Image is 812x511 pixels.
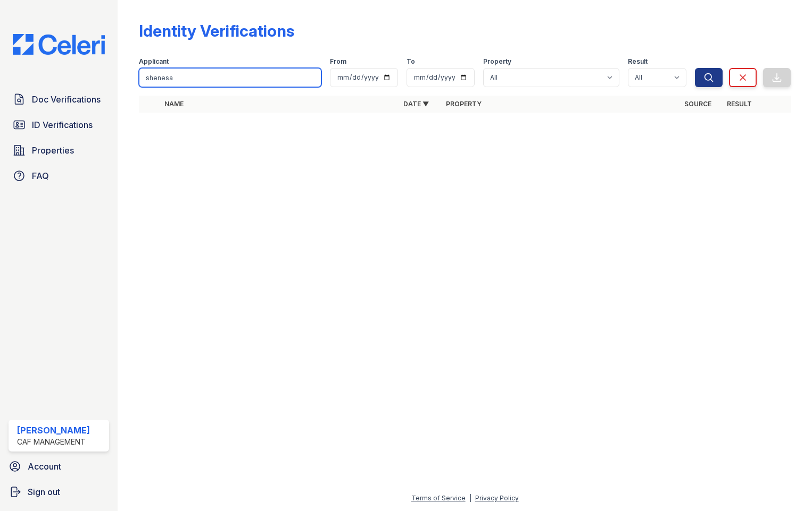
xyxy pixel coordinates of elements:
label: Property [483,57,511,66]
a: FAQ [9,165,109,186]
div: [PERSON_NAME] [17,424,90,437]
a: Result [727,100,752,108]
span: FAQ [32,169,49,182]
a: Account [4,456,113,477]
div: Identity Verifications [139,21,294,40]
a: Properties [9,140,109,161]
a: ID Verifications [9,114,109,135]
a: Name [164,100,184,108]
span: Doc Verifications [32,93,101,106]
input: Search by name or phone number [139,68,321,87]
img: CE_Logo_Blue-a8612792a0a2168367f1c8372b55b34899dd931a85d93a1a3d3e32e68fde9ad4.png [4,34,113,55]
label: Result [628,57,648,66]
div: CAF Management [17,437,90,447]
a: Sign out [4,481,113,503]
a: Privacy Policy [475,494,519,502]
a: Date ▼ [403,100,429,108]
a: Doc Verifications [9,89,109,110]
a: Property [446,100,482,108]
label: To [407,57,415,66]
span: Account [28,460,61,473]
a: Source [684,100,711,108]
span: Properties [32,144,74,157]
span: ID Verifications [32,118,93,131]
label: From [330,57,346,66]
label: Applicant [139,57,169,66]
span: Sign out [28,486,60,498]
a: Terms of Service [411,494,466,502]
div: | [469,494,471,502]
